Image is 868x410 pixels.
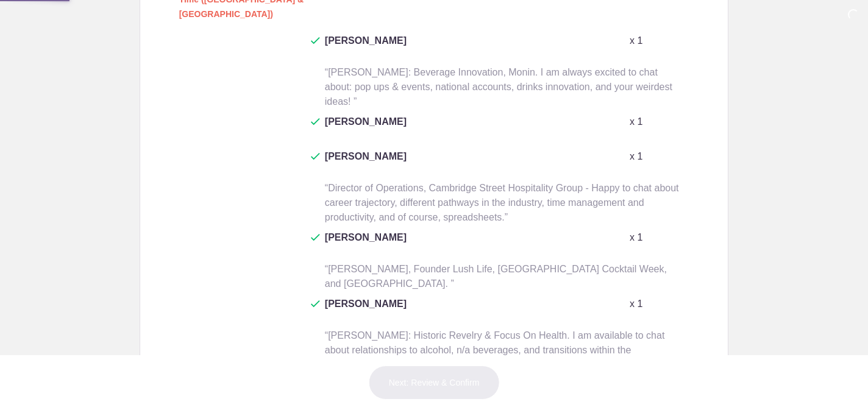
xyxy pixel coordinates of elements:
[630,115,642,129] p: x 1
[325,149,407,178] span: [PERSON_NAME]
[325,297,407,326] span: [PERSON_NAME]
[311,234,320,241] img: Check dark green
[630,149,642,164] p: x 1
[325,330,665,370] span: “[PERSON_NAME]: Historic Revelry & Focus On Health. I am available to chat about relationships to...
[630,297,642,311] p: x 1
[325,115,407,144] span: [PERSON_NAME]
[630,230,642,245] p: x 1
[325,264,667,289] span: “[PERSON_NAME], Founder Lush Life, [GEOGRAPHIC_DATA] Cocktail Week, and [GEOGRAPHIC_DATA]. ”
[311,300,320,308] img: Check dark green
[311,153,320,160] img: Check dark green
[311,37,320,44] img: Check dark green
[325,230,407,260] span: [PERSON_NAME]
[325,67,672,107] span: “[PERSON_NAME]: Beverage Innovation, Monin. I am always excited to chat about: pop ups & events, ...
[325,183,679,222] span: “Director of Operations, Cambridge Street Hospitality Group - Happy to chat about career trajecto...
[311,118,320,125] img: Check dark green
[369,366,500,400] button: Next: Review & Confirm
[325,34,407,63] span: [PERSON_NAME]
[630,34,642,48] p: x 1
